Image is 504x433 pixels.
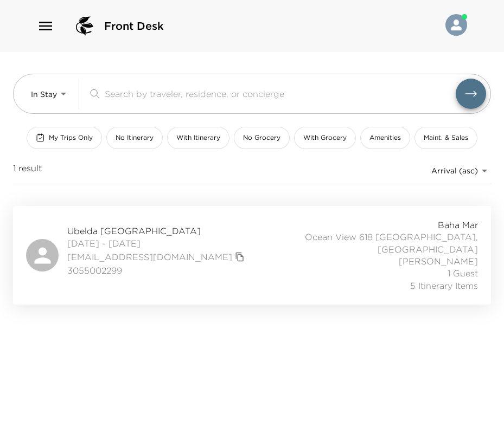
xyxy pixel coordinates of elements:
img: logo [72,13,98,39]
span: [DATE] - [DATE] [67,237,247,249]
span: 5 Itinerary Items [410,280,478,292]
button: Maint. & Sales [414,127,477,149]
button: No Itinerary [106,127,163,149]
span: With Itinerary [176,133,220,143]
button: With Itinerary [167,127,229,149]
span: Amenities [369,133,401,143]
span: Arrival (asc) [431,166,478,176]
span: In Stay [31,89,57,99]
input: Search by traveler, residence, or concierge [105,87,456,100]
span: 1 Guest [448,267,478,279]
button: No Grocery [234,127,290,149]
span: No Grocery [243,133,280,143]
span: Maint. & Sales [424,133,468,143]
span: Ubelda [GEOGRAPHIC_DATA] [67,225,247,237]
button: With Grocery [294,127,356,149]
span: No Itinerary [116,133,154,143]
span: 1 result [13,162,42,179]
span: [PERSON_NAME] [399,255,478,267]
span: With Grocery [303,133,347,143]
button: My Trips Only [27,127,102,149]
img: User [445,14,467,36]
button: Amenities [360,127,410,149]
span: 3055002299 [67,264,247,276]
span: Front Desk [104,18,164,34]
button: copy primary member email [232,249,247,264]
span: Baha Mar [438,219,478,231]
a: Ubelda [GEOGRAPHIC_DATA][DATE] - [DATE][EMAIL_ADDRESS][DOMAIN_NAME]copy primary member email30550... [13,206,491,305]
span: Ocean View 618 [GEOGRAPHIC_DATA], [GEOGRAPHIC_DATA] [297,231,478,255]
a: [EMAIL_ADDRESS][DOMAIN_NAME] [67,251,232,263]
span: My Trips Only [49,133,93,143]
